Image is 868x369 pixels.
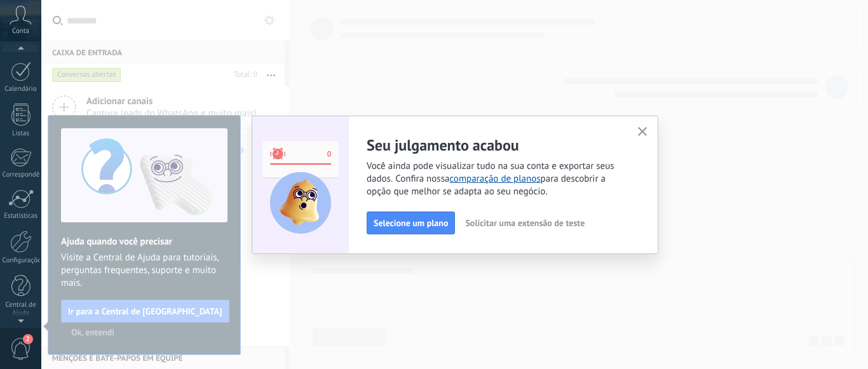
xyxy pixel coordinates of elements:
font: Solicitar uma extensão de teste [465,217,585,229]
font: Configurações [3,256,44,265]
font: Confira nossa [395,173,449,185]
font: Você ainda pode visualizar tudo na sua conta e exportar seus dados. [367,160,614,185]
font: para descobrir a opção que melhor se adapta ao seu negócio. [367,173,606,198]
font: Listas [12,129,29,138]
a: comparação de planos [449,173,540,185]
font: Conta [12,27,29,36]
font: Estatísticas [4,211,37,220]
font: Correspondência [3,170,52,179]
font: Selecione um plano [374,217,448,229]
font: 2 [26,335,30,343]
button: Selecione um plano [367,211,455,234]
button: Solicitar uma extensão de teste [459,213,590,232]
font: Seu julgamento acabou [367,135,519,155]
font: Calendário [4,84,36,93]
